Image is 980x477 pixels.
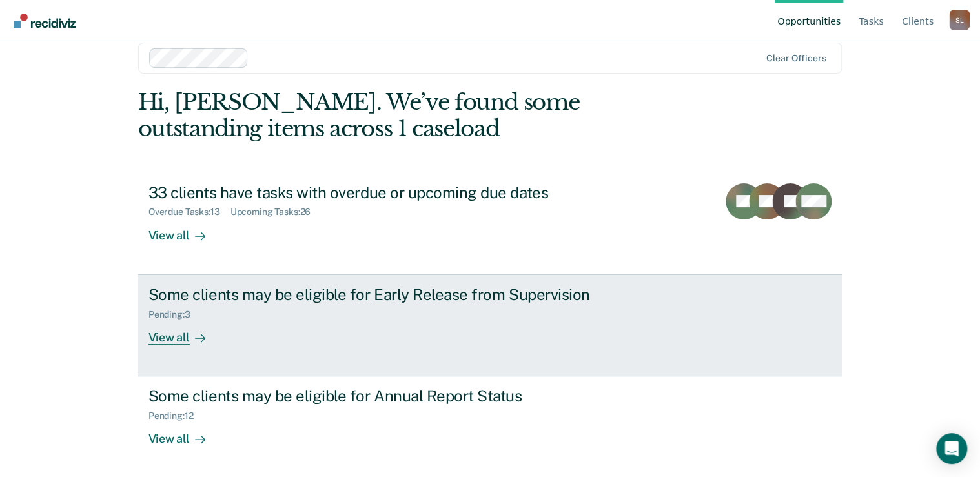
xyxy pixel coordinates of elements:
div: Hi, [PERSON_NAME]. We’ve found some outstanding items across 1 caseload [138,89,701,142]
div: Upcoming Tasks : 26 [230,207,322,218]
div: 33 clients have tasks with overdue or upcoming due dates [148,183,602,202]
div: Open Intercom Messenger [936,433,967,464]
div: Some clients may be eligible for Annual Report Status [148,387,602,405]
div: S L [949,10,970,30]
div: Clear officers [766,53,826,64]
div: Overdue Tasks : 13 [148,207,230,218]
div: Pending : 3 [148,309,201,320]
img: Recidiviz [14,14,76,28]
button: Profile dropdown button [949,10,970,30]
a: Some clients may be eligible for Early Release from SupervisionPending:3View all [138,274,842,376]
div: Some clients may be eligible for Early Release from Supervision [148,285,602,304]
div: View all [148,320,221,345]
div: View all [148,421,221,447]
div: View all [148,218,221,243]
div: Pending : 12 [148,411,204,421]
a: 33 clients have tasks with overdue or upcoming due datesOverdue Tasks:13Upcoming Tasks:26View all [138,173,842,274]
